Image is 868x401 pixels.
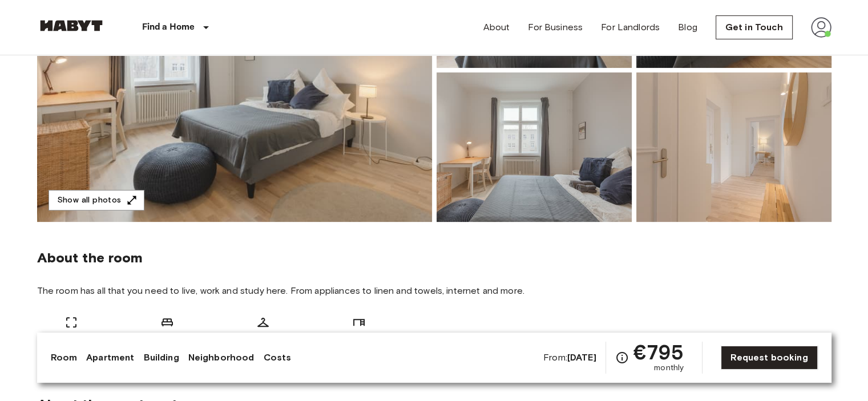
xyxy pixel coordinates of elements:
[636,72,831,222] img: Picture of unit DE-01-078-004-02H
[86,351,134,364] a: Apartment
[567,352,596,363] b: [DATE]
[188,351,255,364] a: Neighborhood
[37,249,831,266] span: About the room
[37,285,831,297] span: The room has all that you need to live, work and study here. From appliances to linen and towels,...
[437,72,632,222] img: Picture of unit DE-01-078-004-02H
[716,15,793,39] a: Get in Touch
[142,21,195,34] p: Find a Home
[721,346,817,370] a: Request booking
[37,20,106,31] img: Habyt
[528,21,583,34] a: For Business
[678,21,697,34] a: Blog
[615,351,629,364] svg: Check cost overview for full price breakdown. Please note that discounts apply to new joiners onl...
[633,342,684,362] span: €795
[263,351,291,364] a: Costs
[483,21,510,34] a: About
[811,17,831,38] img: avatar
[543,351,596,364] span: From:
[143,351,179,364] a: Building
[51,351,78,364] a: Room
[49,190,144,211] button: Show all photos
[601,21,660,34] a: For Landlords
[654,362,684,374] span: monthly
